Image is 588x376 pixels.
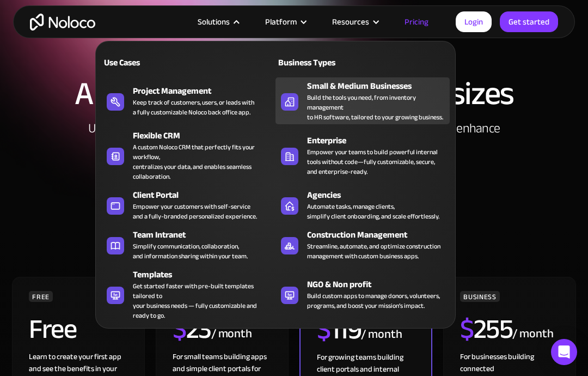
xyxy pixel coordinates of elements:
[173,316,211,343] h2: 23
[101,226,275,263] a: Team IntranetSimplify communication, collaboration,and information sharing within your team.
[460,316,512,343] h2: 255
[307,291,440,311] div: Build custom apps to manage donors, volunteers, programs, and boost your mission’s impact.
[133,241,248,261] div: Simplify communication, collaboration, and information sharing within your team.
[133,142,270,181] div: A custom Noloco CRM that perfectly fits your workflow, centralizes your data, and enables seamles...
[133,84,280,98] div: Project Management
[133,98,254,117] div: Keep track of customers, users, or leads with a fully customizable Noloco back office app.
[30,14,95,31] a: home
[101,50,275,75] a: Use Cases
[101,266,275,323] a: TemplatesGet started faster with pre-built templates tailored toyour business needs — fully custo...
[512,325,553,343] div: / month
[500,11,558,32] a: Get started
[275,226,450,263] a: Construction ManagementStreamline, automate, and optimize constructionmanagement with custom busi...
[133,281,270,320] div: Get started faster with pre-built templates tailored to your business needs — fully customizable ...
[133,189,280,202] div: Client Portal
[307,93,444,122] div: Build the tools you need, from inventory management to HR software, tailored to your growing busi...
[95,26,456,329] nav: Solutions
[133,228,280,241] div: Team Intranet
[101,186,275,223] a: Client PortalEmpower your customers with self-serviceand a fully-branded personalized experience.
[307,241,440,261] div: Streamline, automate, and optimize construction management with custom business apps.
[265,15,297,29] div: Platform
[391,15,442,29] a: Pricing
[307,228,455,241] div: Construction Management
[29,316,76,343] h2: Free
[456,11,492,32] a: Login
[307,134,455,147] div: Enterprise
[275,266,450,323] a: NGO & Non profitBuild custom apps to manage donors, volunteers,programs, and boost your mission’s...
[76,121,512,151] h2: Use Noloco for Free. Upgrade to increase record limits, enable data sources, enhance permissions ...
[460,291,499,302] div: BUSINESS
[11,77,577,110] h1: A plan for organizations of all sizes
[252,15,318,29] div: Platform
[133,268,280,281] div: Templates
[332,15,369,29] div: Resources
[133,129,280,142] div: Flexible CRM
[101,77,275,124] a: Project ManagementKeep track of customers, users, or leads witha fully customizable Noloco back o...
[184,15,252,29] div: Solutions
[275,77,450,124] a: Small & Medium BusinessesBuild the tools you need, from inventory managementto HR software, tailo...
[275,56,358,69] div: Business Types
[551,339,577,365] div: Open Intercom Messenger
[307,80,455,93] div: Small & Medium Businesses
[275,127,450,184] a: EnterpriseEmpower your teams to build powerful internal tools without code—fully customizable, se...
[460,304,474,355] span: $
[317,316,361,343] h2: 119
[318,15,391,29] div: Resources
[275,50,450,75] a: Business Types
[173,304,186,355] span: $
[307,147,444,177] div: Empower your teams to build powerful internal tools without code—fully customizable, secure, and ...
[317,304,330,355] span: $
[307,278,455,291] div: NGO & Non profit
[275,186,450,223] a: AgenciesAutomate tasks, manage clients,simplify client onboarding, and scale effortlessly.
[101,56,184,69] div: Use Cases
[198,15,230,29] div: Solutions
[361,326,402,343] div: / month
[29,291,53,302] div: FREE
[133,202,257,221] div: Empower your customers with self-service and a fully-branded personalized experience.
[211,325,252,343] div: / month
[101,127,275,184] a: Flexible CRMA custom Noloco CRM that perfectly fits your workflow,centralizes your data, and enab...
[307,202,439,221] div: Automate tasks, manage clients, simplify client onboarding, and scale effortlessly.
[307,189,455,202] div: Agencies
